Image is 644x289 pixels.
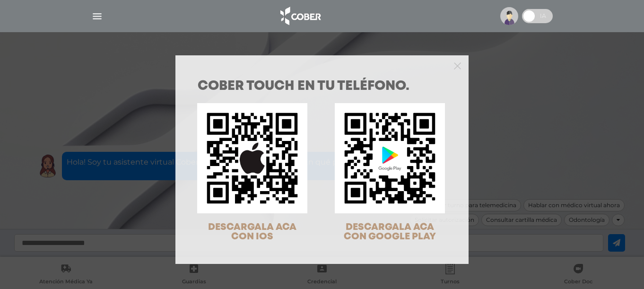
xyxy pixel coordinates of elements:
h1: COBER TOUCH en tu teléfono. [198,80,446,93]
img: qr-code [335,103,445,213]
img: qr-code [197,103,307,213]
span: DESCARGALA ACA CON GOOGLE PLAY [344,223,436,241]
button: Close [454,61,461,70]
span: DESCARGALA ACA CON IOS [208,223,296,241]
